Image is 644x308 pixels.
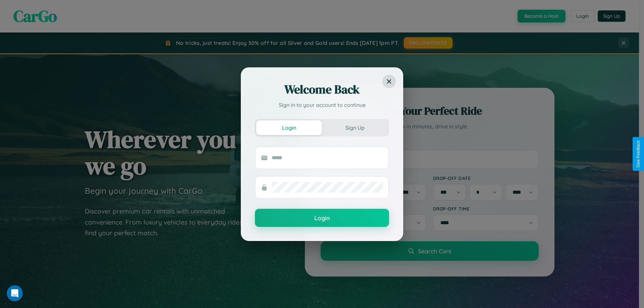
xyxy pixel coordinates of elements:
[322,120,388,135] button: Sign Up
[255,81,389,98] h2: Welcome Back
[256,120,322,135] button: Login
[7,285,23,301] iframe: Intercom live chat
[255,101,389,109] p: Sign in to your account to continue
[636,140,641,168] div: Give Feedback
[255,209,389,227] button: Login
